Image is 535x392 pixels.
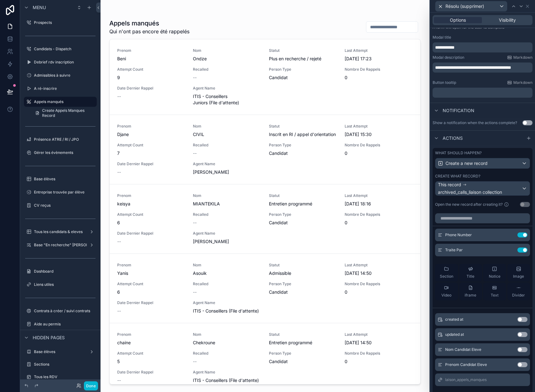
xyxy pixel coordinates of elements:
a: CV reçus [24,200,97,210]
label: Présence ATRE / RI / JPO [34,137,96,142]
span: created at [445,317,463,322]
span: Actions [443,135,463,141]
label: Gérer les évènements [34,150,96,155]
span: Markdown [513,80,532,85]
span: Prenom Candidat Eleve [445,362,487,367]
a: Markdown [507,55,532,60]
label: Base élèves [34,177,96,182]
label: Base élèves [34,349,87,354]
span: Divider [512,293,525,298]
span: Hidden pages [33,335,65,341]
span: Nom Candidat Eleve [445,347,481,352]
label: Candidats - Dispatch [34,46,96,52]
label: Modal title [433,35,451,40]
a: Gérer les évènements [24,148,97,158]
a: Debrief rdv inscription [24,57,97,67]
a: Aide au permis [24,319,97,329]
span: Image [513,274,524,279]
span: Create Appels Manques Record [42,108,93,118]
label: What should happen? [435,150,482,155]
label: Admissibles à suivre [34,73,96,78]
span: iframe [465,293,476,298]
button: Done [84,381,98,390]
button: This recordarchived_calls_liaison collection [435,181,530,196]
a: Base élèves [24,174,97,184]
label: Liens utiles [34,282,96,287]
a: Contrats à créer / suivi contrats [24,306,97,316]
a: Candidats - Dispatch [24,44,97,54]
span: Text [491,293,499,298]
span: Phone Number [445,232,472,237]
button: Notice [483,264,506,281]
span: Markdown [513,55,532,60]
label: Contrats à créer / suivi contrats [34,308,96,313]
div: scrollable content [433,42,532,52]
label: Tous les RDV [34,374,96,379]
label: Appels manqués [34,99,93,104]
button: Create a new record [435,158,530,169]
a: Appels manqués [24,97,97,107]
div: scrollable content [433,63,532,73]
label: Aide au permis [34,322,96,327]
div: Show a notification when the actions complete? [433,120,517,125]
button: Section [435,264,458,281]
label: Modal description [433,55,464,60]
button: Image [507,264,530,281]
a: Create Appels Manques Record [31,108,97,118]
button: Divider [507,283,530,300]
label: Prospects [34,20,96,25]
a: Base élèves [24,347,97,357]
span: Section [440,274,453,279]
a: A ré-inscrire [24,84,97,94]
div: scrollable content [433,88,532,98]
label: Sections [34,362,96,367]
a: Dashboard [24,266,97,276]
button: Résolu (supprimer) [435,1,507,12]
span: Notice [489,274,500,279]
a: Présence ATRE / RI / JPO [24,134,97,144]
a: Admissibles à suivre [24,70,97,80]
label: Tous les candidats & eleves [34,229,87,234]
button: Text [483,283,506,300]
span: Résolu (supprimer) [445,3,484,9]
span: Traite Par [445,248,463,253]
a: Sections [24,359,97,369]
label: Create what record? [435,174,480,179]
a: Tous les candidats & eleves [24,227,97,237]
span: Video [441,293,451,298]
label: A ré-inscrire [34,86,96,91]
a: Liens utiles [24,280,97,290]
a: Entreprise trouvée par élève [24,187,97,197]
label: CV reçus [34,203,96,208]
button: iframe [459,283,482,300]
button: Video [435,283,458,300]
span: Visibility [499,17,516,23]
span: Create a new record [445,160,488,166]
span: updated at [445,332,464,337]
span: This record [438,182,461,188]
a: Base "En recherche" [PERSON_NAME] [24,240,97,250]
label: Base "En recherche" [PERSON_NAME] [34,242,103,248]
span: archived_calls_liaison collection [438,189,502,195]
a: Markdown [507,80,532,85]
label: Dashboard [34,269,96,274]
p: A form will open for the user to complete [433,25,532,32]
span: Title [467,274,474,279]
span: Options [450,17,466,23]
span: laison_appels_manques [445,377,487,382]
span: Notification [443,107,474,114]
label: Debrief rdv inscription [34,60,96,65]
a: Tous les RDV [24,372,97,382]
label: Button tooltip [433,80,456,85]
button: Title [459,264,482,281]
div: Open the new record after creating it? [435,201,510,208]
a: Prospects [24,18,97,28]
label: Entreprise trouvée par élève [34,190,96,195]
span: Menu [33,4,46,11]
